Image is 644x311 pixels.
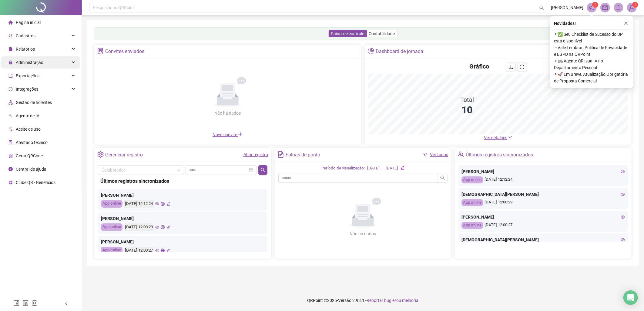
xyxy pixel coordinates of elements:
a: Ver detalhes down [484,135,512,140]
div: [PERSON_NAME] [101,239,264,245]
span: ⚬ 🤖 Agente QR: sua IA no Departamento Pessoal [554,58,630,71]
a: Abrir registro [243,152,268,157]
span: global [161,249,165,252]
span: reload [520,65,525,69]
span: user-add [8,34,13,38]
div: [DATE] 12:12:24 [461,176,625,183]
span: search [440,176,445,180]
div: Dashboard de jornada [376,46,423,57]
span: search [260,168,265,172]
div: [DATE] 12:12:24 [124,200,154,208]
span: ⚬ ✅ Seu Checklist de Sucesso do DP está disponível [554,31,630,44]
span: Ver detalhes [484,135,507,140]
span: download [508,65,513,69]
span: audit [8,127,13,131]
span: linkedin [22,300,29,306]
img: 77887 [627,3,636,12]
span: left [64,302,69,306]
a: Ver todos [430,152,448,157]
span: Exportações [16,73,39,78]
span: file-text [278,151,284,158]
span: notification [589,5,595,10]
div: [DATE] [367,165,380,172]
span: ⚬ Vale Lembrar: Política de Privacidade e LGPD na QRPoint [554,44,630,58]
span: global [161,225,165,229]
span: eye [621,238,625,242]
div: Últimos registros sincronizados [100,177,265,185]
span: Novo convite [213,132,243,137]
span: Contabilidade [369,31,395,36]
span: Gerar QRCode [16,153,43,158]
div: Últimos registros sincronizados [466,150,533,160]
span: filter [423,152,428,157]
span: Relatórios [16,47,35,52]
h4: Gráfico [470,62,489,71]
span: solution [8,140,13,145]
div: [DATE] 12:00:27 [461,222,625,229]
span: bell [616,5,621,10]
div: Convites enviados [105,46,144,57]
div: [DEMOGRAPHIC_DATA][PERSON_NAME] [461,236,625,243]
span: search [539,5,544,10]
span: eye [621,192,625,196]
span: team [458,151,464,158]
span: Página inicial [16,20,41,25]
span: file [8,47,13,51]
span: info-circle [8,167,13,171]
footer: QRPoint © 2025 - 2.93.1 - [82,290,644,311]
div: Folhas de ponto [286,150,320,160]
span: lock [8,60,13,65]
span: Novidades ! [554,20,576,27]
span: mail [602,5,608,10]
span: setting [97,151,104,158]
div: [PERSON_NAME] [101,192,264,199]
span: Versão [338,298,352,303]
span: instagram [32,300,38,306]
span: edit [166,202,170,206]
span: down [508,135,512,139]
span: Integrações [16,87,38,92]
span: eye [155,249,159,252]
span: Central de ajuda [16,167,46,172]
span: sync [8,87,13,91]
div: - [382,165,383,172]
div: [PERSON_NAME] [101,215,264,222]
span: plus [238,132,243,137]
span: edit [166,225,170,229]
div: [DATE] 12:00:29 [124,223,154,231]
span: facebook [13,300,19,306]
span: Cadastros [16,33,35,38]
div: [PERSON_NAME] [461,214,625,220]
span: eye [155,225,159,229]
span: Reportar bug e/ou melhoria [367,298,419,303]
span: Aceite de uso [16,127,41,132]
div: Gerenciar registro [105,150,143,160]
div: App online [461,176,483,183]
div: [DATE] [386,165,398,172]
div: [PERSON_NAME] [461,168,625,175]
sup: Atualize o seu contato no menu Meus Dados [632,2,638,8]
span: Gestão de holerites [16,100,52,105]
span: export [8,74,13,78]
div: Não há dados [335,230,391,237]
span: close [624,21,628,25]
div: Não há dados [200,110,256,116]
span: Agente de IA [16,113,39,118]
span: solution [97,48,104,54]
span: eye [621,169,625,174]
div: App online [101,200,122,208]
span: ⚬ 🚀 Em Breve, Atualização Obrigatória de Proposta Comercial [554,71,630,84]
div: [DEMOGRAPHIC_DATA][PERSON_NAME] [461,191,625,198]
span: qrcode [8,154,13,158]
span: 1 [594,3,596,7]
span: edit [166,249,170,252]
span: global [161,202,165,206]
span: 1 [634,3,636,7]
span: edit [401,166,404,170]
span: Administração [16,60,43,65]
span: Atestado técnico [16,140,48,145]
sup: 1 [592,2,598,8]
div: Open Intercom Messenger [623,290,638,305]
div: Período de visualização: [321,165,365,172]
span: gift [8,180,13,185]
